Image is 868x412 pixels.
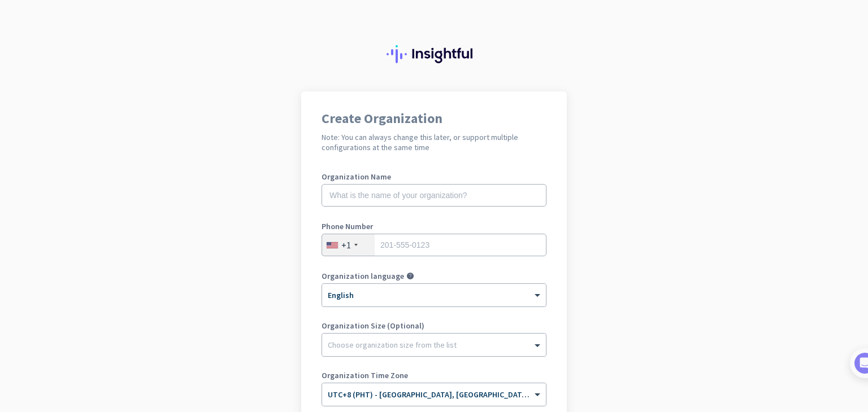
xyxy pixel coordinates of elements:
h1: Create Organization [322,112,546,125]
label: Organization language [322,272,404,280]
label: Organization Size (Optional) [322,322,546,330]
input: What is the name of your organization? [322,184,546,207]
input: 201-555-0123 [322,234,546,256]
label: Phone Number [322,222,546,230]
i: help [406,272,414,280]
img: Insightful [387,45,481,63]
label: Organization Time Zone [322,371,546,379]
label: Organization Name [322,173,546,181]
h2: Note: You can always change this later, or support multiple configurations at the same time [322,132,546,152]
div: +1 [341,239,351,251]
